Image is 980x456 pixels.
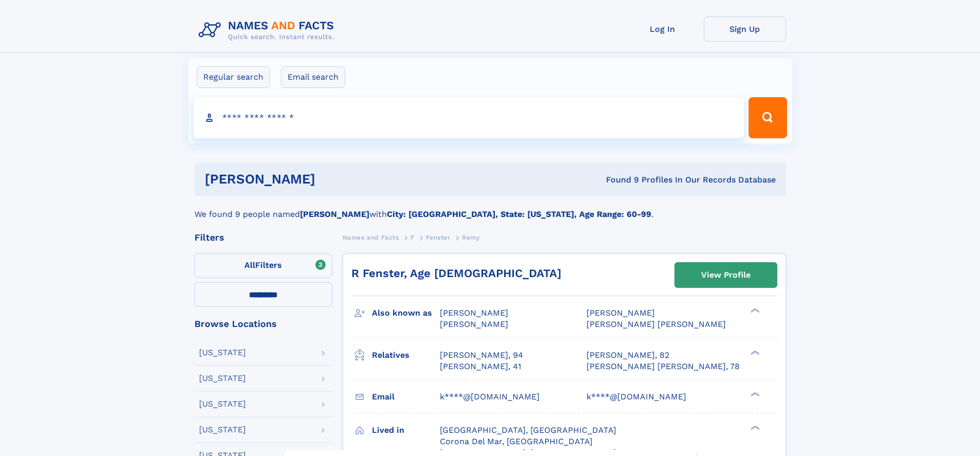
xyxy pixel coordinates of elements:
label: Email search [281,66,345,88]
div: Found 9 Profiles In Our Records Database [460,174,776,186]
div: ❯ [748,391,760,397]
h3: Email [372,388,440,406]
span: [PERSON_NAME] [586,308,655,318]
img: Logo Names and Facts [194,16,343,44]
h3: Lived in [372,422,440,439]
div: [US_STATE] [199,426,246,434]
span: [PERSON_NAME] [440,319,508,329]
input: search input [193,97,744,138]
div: We found 9 people named with . [194,196,786,221]
span: [GEOGRAPHIC_DATA], [GEOGRAPHIC_DATA] [440,425,616,435]
a: Fenster [426,231,450,244]
label: Filters [194,253,332,278]
a: [PERSON_NAME], 82 [586,350,669,361]
span: Fenster [426,234,450,241]
a: F [411,231,415,244]
a: View Profile [675,263,777,287]
div: View Profile [701,263,751,287]
a: Sign Up [704,16,786,42]
a: R Fenster, Age [DEMOGRAPHIC_DATA] [351,267,561,280]
h3: Also known as [372,304,440,322]
span: [PERSON_NAME] [PERSON_NAME] [586,319,726,329]
h3: Relatives [372,346,440,364]
div: ❯ [748,349,760,356]
div: ❯ [748,424,760,431]
span: Corona Del Mar, [GEOGRAPHIC_DATA] [440,436,593,446]
a: [PERSON_NAME], 94 [440,350,523,361]
b: [PERSON_NAME] [300,209,369,219]
span: [PERSON_NAME] [440,308,508,318]
button: Search Button [749,97,787,138]
label: Regular search [197,66,270,88]
b: City: [GEOGRAPHIC_DATA], State: [US_STATE], Age Range: 60-99 [387,209,651,219]
span: F [411,234,415,241]
div: [US_STATE] [199,349,246,357]
span: All [244,260,255,270]
a: [PERSON_NAME] [PERSON_NAME], 78 [586,361,740,372]
div: Filters [194,233,332,242]
div: [US_STATE] [199,374,246,382]
a: [PERSON_NAME], 41 [440,361,521,372]
div: ❯ [748,307,760,314]
h1: [PERSON_NAME] [205,173,461,186]
div: [US_STATE] [199,400,246,408]
span: Remy [462,234,479,241]
a: Names and Facts [343,231,399,244]
a: Log In [621,16,704,42]
div: Browse Locations [194,319,332,329]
